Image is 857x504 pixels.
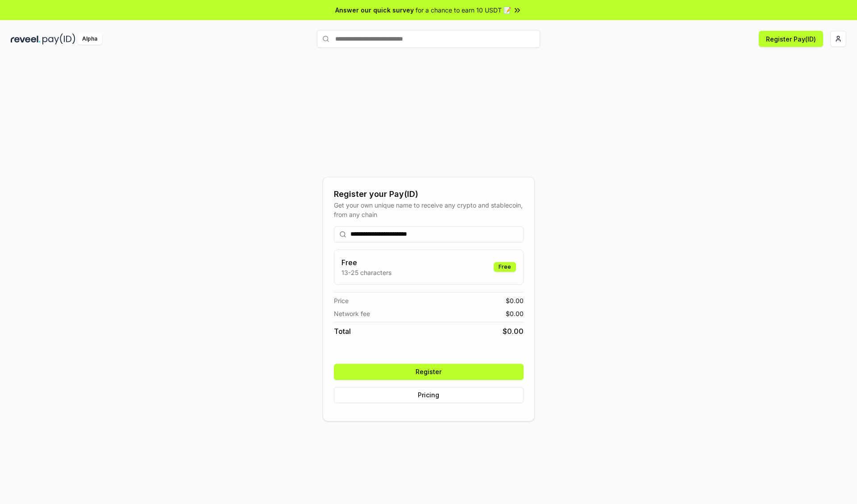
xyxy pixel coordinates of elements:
[11,33,41,45] img: reveel_dark
[341,257,391,268] h3: Free
[334,326,351,337] span: Total
[494,262,516,272] div: Free
[42,33,75,45] img: pay_id
[334,309,370,318] span: Network fee
[77,33,102,45] div: Alpha
[334,387,524,403] button: Pricing
[335,5,414,15] span: Answer our quick survey
[506,296,524,305] span: $ 0.00
[334,364,524,380] button: Register
[341,268,391,277] p: 13-25 characters
[416,5,511,15] span: for a chance to earn 10 USDT 📝
[334,296,349,305] span: Price
[334,188,524,200] div: Register your Pay(ID)
[506,309,524,318] span: $ 0.00
[503,326,524,337] span: $ 0.00
[759,31,823,47] button: Register Pay(ID)
[334,200,524,219] div: Get your own unique name to receive any crypto and stablecoin, from any chain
